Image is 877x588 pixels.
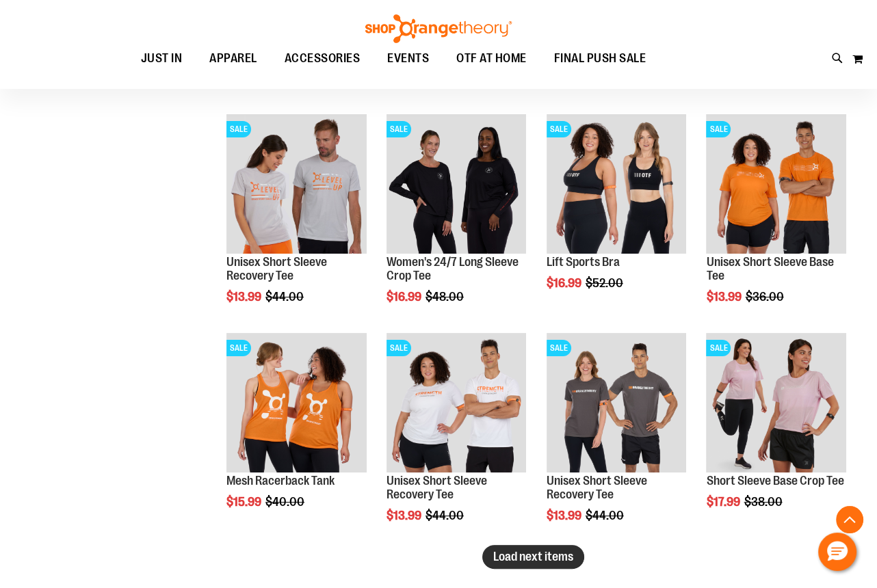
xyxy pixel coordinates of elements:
[226,290,263,304] span: $13.99
[836,506,863,533] button: Back To Top
[482,545,584,569] button: Load next items
[265,290,306,304] span: $44.00
[226,255,327,282] a: Unisex Short Sleeve Recovery Tee
[387,474,487,501] a: Unisex Short Sleeve Recovery Tee
[387,290,423,304] span: $16.99
[387,114,526,256] a: Product image for Womens 24/7 LS Crop TeeSALE
[226,340,251,356] span: SALE
[265,495,306,509] span: $40.00
[387,43,429,74] span: EVENTS
[196,43,271,75] a: APPAREL
[547,121,571,137] span: SALE
[706,114,846,254] img: Product image for Unisex Short Sleeve Base Tee
[387,114,526,254] img: Product image for Womens 24/7 LS Crop Tee
[220,326,373,544] div: product
[380,107,533,338] div: product
[547,474,647,501] a: Unisex Short Sleeve Recovery Tee
[226,114,366,256] a: Product image for Unisex Short Sleeve Recovery TeeSALE
[209,43,257,74] span: APPAREL
[586,509,626,522] span: $44.00
[387,340,411,356] span: SALE
[540,43,660,74] a: FINAL PUSH SALE
[706,333,846,475] a: Product image for Short Sleeve Base Crop TeeSALE
[285,43,361,74] span: ACCESSORIES
[226,495,263,509] span: $15.99
[493,550,573,563] span: Load next items
[706,474,843,487] a: Short Sleeve Base Crop Tee
[554,43,646,74] span: FINAL PUSH SALE
[363,14,514,43] img: Shop Orangetheory
[226,474,335,487] a: Mesh Racerback Tank
[226,114,366,254] img: Product image for Unisex Short Sleeve Recovery Tee
[706,495,742,509] span: $17.99
[426,290,466,304] span: $48.00
[374,43,443,75] a: EVENTS
[127,43,196,75] a: JUST IN
[818,533,856,571] button: Hello, have a question? Let’s chat.
[706,340,731,356] span: SALE
[540,107,693,325] div: product
[586,276,625,290] span: $52.00
[271,43,374,75] a: ACCESSORIES
[547,333,686,472] img: Product image for Unisex Short Sleeve Recovery Tee
[547,333,686,475] a: Product image for Unisex Short Sleeve Recovery TeeSALE
[547,114,686,256] a: Main view of 2024 October Lift Sports BraSALE
[706,290,743,304] span: $13.99
[387,333,526,472] img: Product image for Unisex Short Sleeve Recovery Tee
[456,43,527,74] span: OTF AT HOME
[226,333,366,472] img: Product image for Mesh Racerback Tank
[706,121,731,137] span: SALE
[699,326,852,544] div: product
[699,107,852,338] div: product
[706,114,846,256] a: Product image for Unisex Short Sleeve Base TeeSALE
[744,495,784,509] span: $38.00
[706,333,846,472] img: Product image for Short Sleeve Base Crop Tee
[387,333,526,475] a: Product image for Unisex Short Sleeve Recovery TeeSALE
[547,509,584,522] span: $13.99
[547,276,584,290] span: $16.99
[540,326,693,557] div: product
[547,255,620,269] a: Lift Sports Bra
[387,509,423,522] span: $13.99
[547,340,571,356] span: SALE
[380,326,533,557] div: product
[426,509,466,522] span: $44.00
[745,290,785,304] span: $36.00
[547,114,686,254] img: Main view of 2024 October Lift Sports Bra
[387,121,411,137] span: SALE
[226,333,366,475] a: Product image for Mesh Racerback TankSALE
[387,255,519,282] a: Women's 24/7 Long Sleeve Crop Tee
[443,43,540,75] a: OTF AT HOME
[141,43,183,74] span: JUST IN
[706,255,833,282] a: Unisex Short Sleeve Base Tee
[226,121,251,137] span: SALE
[220,107,373,338] div: product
